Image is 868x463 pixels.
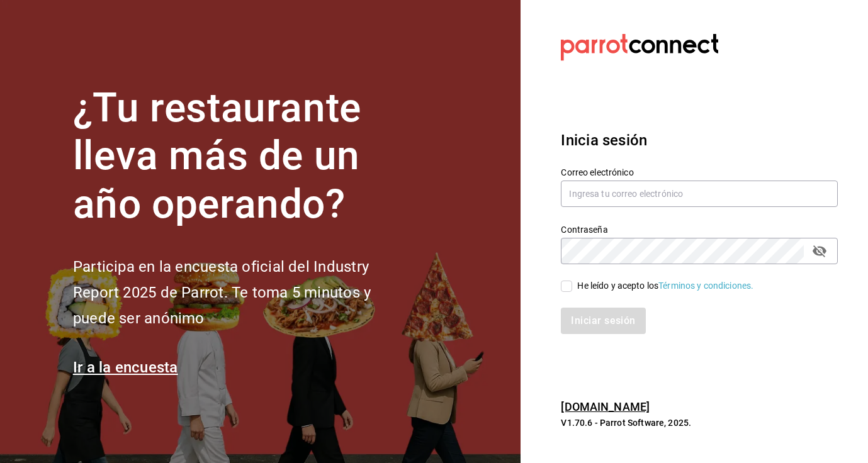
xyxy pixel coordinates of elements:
[561,225,838,233] label: Contraseña
[577,279,753,293] div: He leído y acepto los
[561,181,838,207] input: Ingresa tu correo electrónico
[73,254,413,331] h2: Participa en la encuesta oficial del Industry Report 2025 de Parrot. Te toma 5 minutos y puede se...
[561,400,650,413] a: [DOMAIN_NAME]
[73,359,178,376] a: Ir a la encuesta
[73,84,413,229] h1: ¿Tu restaurante lleva más de un año operando?
[809,240,830,262] button: passwordField
[561,129,838,152] h3: Inicia sesión
[561,416,838,429] p: V1.70.6 - Parrot Software, 2025.
[561,167,838,176] label: Correo electrónico
[658,281,753,291] a: Términos y condiciones.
